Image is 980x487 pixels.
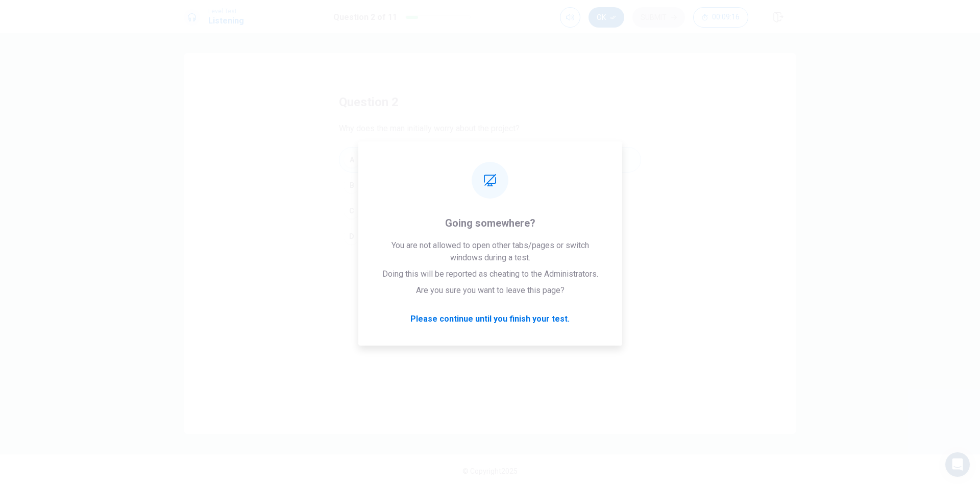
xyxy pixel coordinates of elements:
span: They don’t want to work on a group project. [364,179,515,191]
div: C [344,203,360,219]
span: Level Test [208,8,244,15]
span: They think the topic might be too complicated to explain. [364,154,565,166]
div: Open Intercom Messenger [945,452,970,477]
button: Ok [589,7,624,28]
span: They think the materials will be too expensive. [364,205,529,217]
div: A [344,152,360,168]
h1: Listening [208,15,244,27]
span: Why does the man initially worry about the project? [339,123,520,135]
h4: question 2 [339,94,399,110]
h1: Question 2 of 11 [333,11,397,23]
span: © Copyright 2025 [462,467,518,475]
button: 00:09:16 [693,7,748,28]
button: DThey are not interested in renewable energy. [339,224,641,249]
button: BThey don’t want to work on a group project. [339,173,641,198]
div: D [344,228,360,245]
span: They are not interested in renewable energy. [364,230,522,242]
div: B [344,177,360,193]
button: CThey think the materials will be too expensive. [339,198,641,224]
button: AThey think the topic might be too complicated to explain. [339,147,641,173]
span: 00:09:16 [712,13,740,21]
